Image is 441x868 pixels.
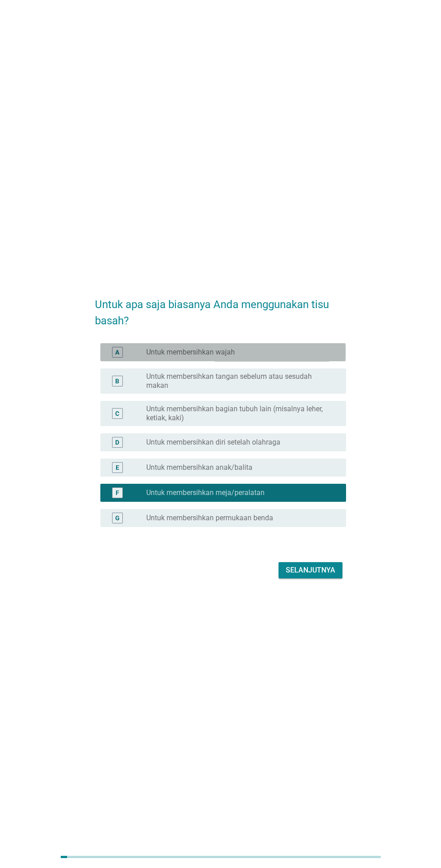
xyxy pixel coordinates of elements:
label: Untuk membersihkan bagian tubuh lain (misalnya leher, ketiak, kaki) [146,404,332,423]
label: Untuk membersihkan anak/balita [146,463,252,472]
label: Untuk membersihkan wajah [146,348,235,357]
div: E [116,463,119,472]
label: Untuk membersihkan diri setelah olahraga [146,438,280,447]
div: F [116,488,119,497]
div: D [115,437,119,447]
label: Untuk membersihkan permukaan benda [146,514,273,523]
label: Untuk membersihkan meja/peralatan [146,488,265,497]
div: Selanjutnya [286,565,335,576]
button: Selanjutnya [279,562,342,578]
h2: Untuk apa saja biasanya Anda menggunakan tisu basah? [95,287,346,329]
div: B [115,376,119,386]
label: Untuk membersihkan tangan sebelum atau sesudah makan [146,372,332,390]
div: A [115,347,119,357]
div: G [115,513,120,523]
div: C [115,409,119,418]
